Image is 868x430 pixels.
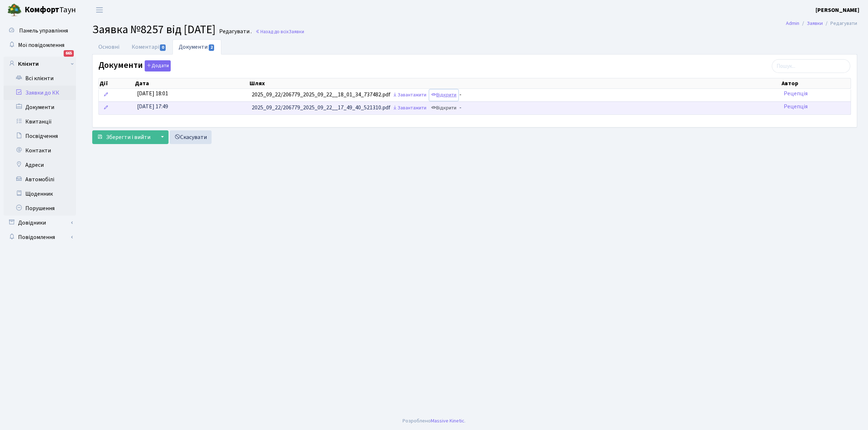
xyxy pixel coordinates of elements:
button: Переключити навігацію [90,4,109,16]
nav: breadcrumb [775,16,868,31]
a: Порушення [4,201,76,216]
span: 2 [209,44,214,51]
span: [DATE] 18:01 [137,90,168,97]
a: Довідники [4,216,76,230]
span: Таун [25,4,76,16]
span: Панель управління [19,27,68,35]
a: Admin [786,19,799,27]
span: Зберегти і вийти [106,133,150,141]
a: Massive Kinetic [431,417,464,425]
span: Заявка №8257 від [DATE] [92,21,216,38]
a: Назад до всіхЗаявки [255,28,304,35]
a: Панель управління [4,23,76,38]
img: logo.png [7,3,22,17]
a: Автомобілі [4,172,76,187]
small: Редагувати . [218,28,252,35]
a: Квитанції [4,114,76,129]
span: Мої повідомлення [18,41,64,49]
a: Документи [173,39,221,55]
a: Документи [4,100,76,114]
th: Дата [134,78,249,88]
div: Розроблено . [403,417,465,425]
a: Всі клієнти [4,71,76,86]
a: Посвідчення [4,129,76,143]
a: Завантажити [391,90,428,101]
b: Комфорт [25,4,59,16]
span: - [459,104,461,112]
a: Основні [92,39,125,55]
a: Відкрити [429,103,458,114]
a: Щоденник [4,187,76,201]
a: Мої повідомлення665 [4,38,76,52]
th: Шлях [249,78,781,88]
a: Адреси [4,158,76,172]
label: Документи [98,60,171,71]
a: Повідомлення [4,230,76,244]
a: Додати [143,59,171,72]
a: Рецепція [784,103,808,110]
a: Рецепція [784,90,808,97]
a: Заявки [807,19,823,27]
a: Коментарі [125,39,173,55]
td: 2025_09_22/206779_2025_09_22__17_49_40_521310.pdf [249,101,781,114]
th: Автор [781,78,851,88]
span: 0 [160,44,166,51]
a: Скасувати [170,130,212,144]
a: [PERSON_NAME] [816,6,859,14]
span: - [459,91,461,99]
span: [DATE] 17:49 [137,103,168,110]
a: Відкрити [429,90,458,101]
li: Редагувати [823,19,857,27]
button: Документи [145,60,171,71]
td: 2025_09_22/206779_2025_09_22__18_01_34_737482.pdf [249,89,781,101]
b: [PERSON_NAME] [816,6,859,14]
a: Контакти [4,143,76,158]
button: Зберегти і вийти [92,130,155,144]
a: Клієнти [4,57,76,71]
span: Заявки [289,28,304,35]
a: Заявки до КК [4,86,76,100]
input: Пошук... [772,59,850,73]
a: Завантажити [391,103,428,114]
th: Дії [99,78,134,88]
div: 665 [64,50,74,57]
